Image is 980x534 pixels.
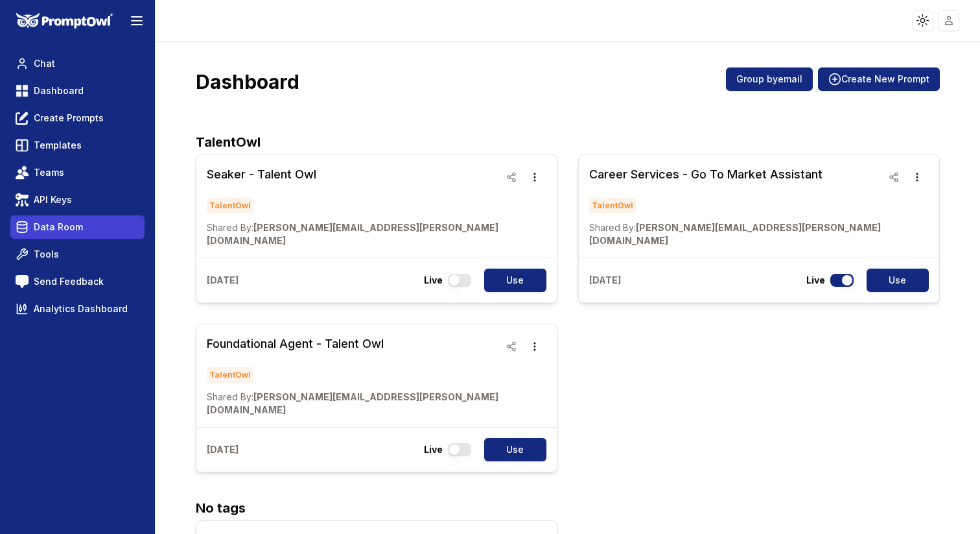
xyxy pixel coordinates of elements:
p: Live [806,274,825,287]
a: Send Feedback [10,270,145,293]
p: [DATE] [207,274,239,287]
button: Group byemail [726,67,813,91]
span: Tools [34,248,59,261]
span: Shared By: [207,222,253,233]
p: Live [424,443,443,456]
h3: Foundational Agent - Talent Owl [207,335,500,353]
span: API Keys [34,193,72,206]
span: Shared By: [207,391,253,402]
a: Use [859,269,929,292]
a: Chat [10,52,145,75]
span: Analytics Dashboard [34,302,128,315]
span: Data Room [34,221,83,234]
span: TalentOwl [589,198,636,213]
a: Dashboard [10,79,145,103]
h3: Career Services - Go To Market Assistant [589,165,882,184]
span: TalentOwl [207,198,253,213]
span: Send Feedback [34,275,104,288]
p: Live [424,274,443,287]
span: Create Prompts [34,112,104,125]
span: Dashboard [34,84,84,97]
p: [PERSON_NAME][EMAIL_ADDRESS][PERSON_NAME][DOMAIN_NAME] [589,221,882,247]
button: Use [484,269,546,292]
span: Shared By: [589,222,636,233]
span: TalentOwl [207,367,253,383]
span: Templates [34,139,82,152]
a: Teams [10,161,145,184]
span: Teams [34,166,64,179]
button: Create New Prompt [818,67,940,91]
img: placeholder-user.jpg [940,11,959,30]
span: Chat [34,57,55,70]
img: PromptOwl [16,13,113,29]
button: Use [484,438,546,461]
p: [PERSON_NAME][EMAIL_ADDRESS][PERSON_NAME][DOMAIN_NAME] [207,221,500,247]
a: Seaker - Talent OwlTalentOwlShared By:[PERSON_NAME][EMAIL_ADDRESS][PERSON_NAME][DOMAIN_NAME] [207,165,500,247]
a: Career Services - Go To Market AssistantTalentOwlShared By:[PERSON_NAME][EMAIL_ADDRESS][PERSON_NA... [589,165,882,247]
p: [DATE] [207,443,239,456]
a: API Keys [10,188,145,212]
img: feedback [16,275,29,288]
a: Tools [10,243,145,266]
p: [PERSON_NAME][EMAIL_ADDRESS][PERSON_NAME][DOMAIN_NAME] [207,391,500,417]
a: Templates [10,134,145,157]
h2: No tags [196,498,940,518]
a: Use [476,438,546,461]
h3: Seaker - Talent Owl [207,165,500,184]
a: Use [476,269,546,292]
a: Create Prompts [10,106,145,130]
a: Data Room [10,215,145,239]
h2: TalentOwl [196,132,940,152]
button: Use [867,269,929,292]
h3: Dashboard [196,70,299,93]
a: Foundational Agent - Talent OwlTalentOwlShared By:[PERSON_NAME][EMAIL_ADDRESS][PERSON_NAME][DOMAI... [207,335,500,417]
p: [DATE] [589,274,621,287]
a: Analytics Dashboard [10,297,145,321]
